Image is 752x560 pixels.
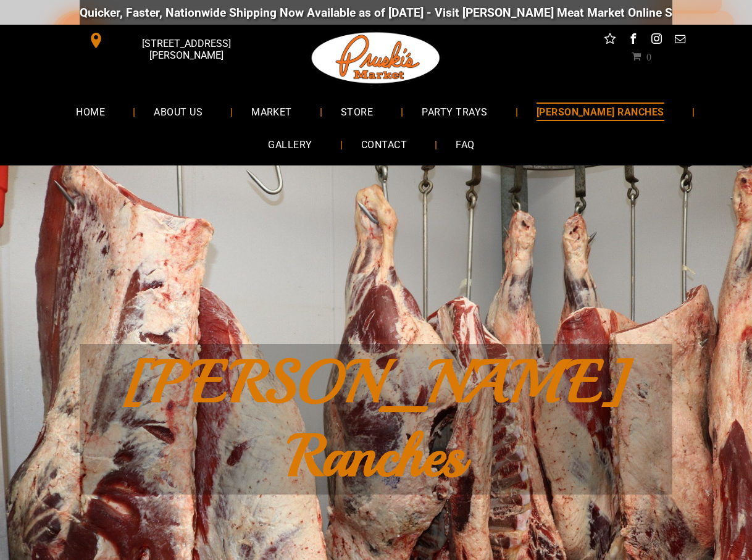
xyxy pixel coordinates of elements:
[123,345,629,493] span: [PERSON_NAME] Ranches
[249,128,330,161] a: GALLERY
[649,31,665,50] a: instagram
[625,31,641,50] a: facebook
[80,31,269,50] a: [STREET_ADDRESS][PERSON_NAME]
[135,95,221,128] a: ABOUT US
[107,31,266,67] span: [STREET_ADDRESS][PERSON_NAME]
[322,95,391,128] a: STORE
[403,95,506,128] a: PARTY TRAYS
[518,95,683,128] a: [PERSON_NAME] RANCHES
[602,31,618,50] a: Social network
[672,31,688,50] a: email
[233,95,311,128] a: MARKET
[309,25,443,91] img: Pruski-s+Market+HQ+Logo2-1920w.png
[646,51,651,61] span: 0
[57,95,123,128] a: HOME
[437,128,493,161] a: FAQ
[343,128,425,161] a: CONTACT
